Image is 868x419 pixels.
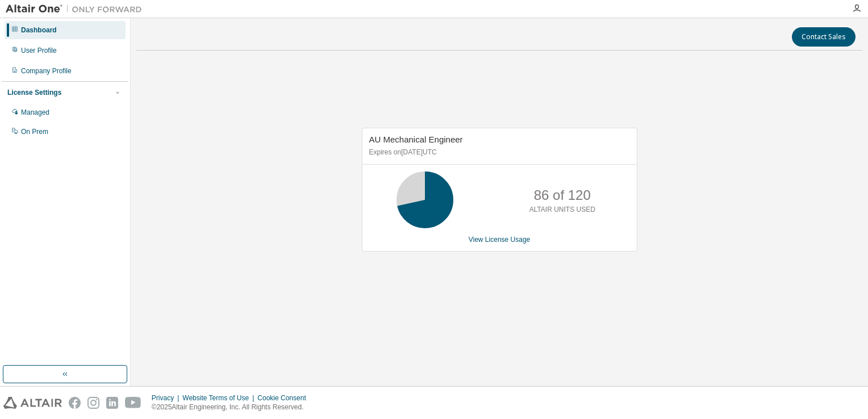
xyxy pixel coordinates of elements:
[182,393,257,403] div: Website Terms of Use
[125,397,141,409] img: youtube.svg
[21,66,72,76] div: Company Profile
[106,397,118,409] img: linkedin.svg
[152,403,313,412] p: © 2025 Altair Engineering, Inc. All Rights Reserved.
[6,3,148,15] img: Altair One
[529,205,595,215] p: ALTAIR UNITS USED
[21,108,49,117] div: Managed
[87,397,99,409] img: instagram.svg
[21,127,48,136] div: On Prem
[3,397,62,409] img: altair_logo.svg
[21,26,57,35] div: Dashboard
[369,135,463,144] span: AU Mechanical Engineer
[469,236,531,244] a: View License Usage
[7,88,61,97] div: License Settings
[534,186,591,205] p: 86 of 120
[369,148,627,157] p: Expires on [DATE] UTC
[69,397,81,409] img: facebook.svg
[792,27,856,47] button: Contact Sales
[257,393,312,403] div: Cookie Consent
[21,46,57,55] div: User Profile
[152,393,182,403] div: Privacy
